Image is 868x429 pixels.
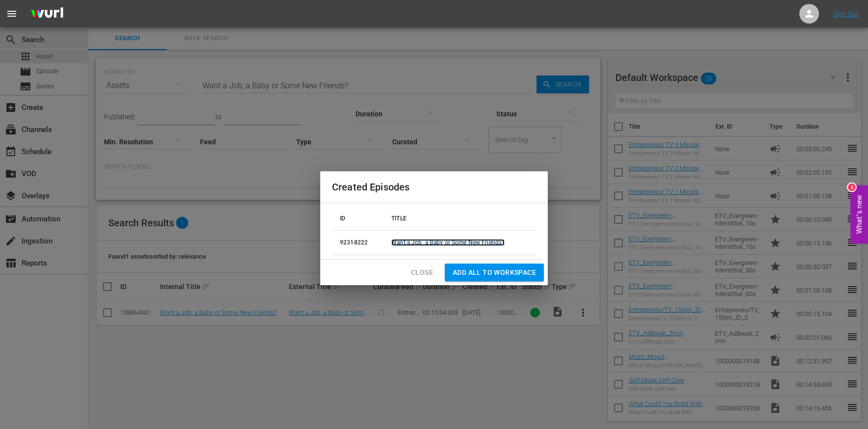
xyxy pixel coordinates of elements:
[383,207,536,231] th: TITLE
[850,186,868,244] button: Open Feedback Widget
[332,179,536,195] h2: Created Episodes
[332,207,383,231] th: ID
[403,264,441,282] button: Close
[332,230,383,255] td: 92318222
[445,264,544,282] button: Add all to Workspace
[24,2,71,26] img: ans4CAIJ8jUAAAAAAAAAAAAAAAAAAAAAAAAgQb4GAAAAAAAAAAAAAAAAAAAAAAAAJMjXAAAAAAAAAAAAAAAAAAAAAAAAgAT5G...
[391,239,505,246] a: Want a Job, a Baby or Some New Friends?
[833,10,859,18] a: Sign Out
[453,267,536,279] span: Add all to Workspace
[411,267,433,279] span: Close
[6,8,18,20] span: menu
[848,184,856,191] div: 2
